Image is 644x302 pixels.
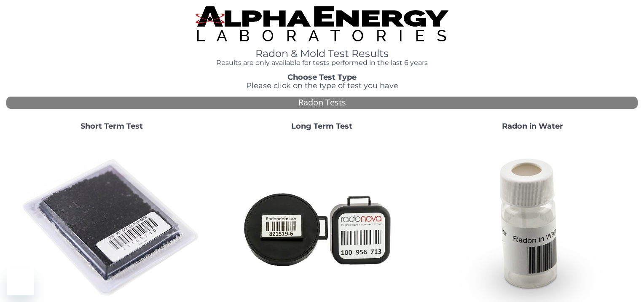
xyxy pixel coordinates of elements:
h1: Radon & Mold Test Results [196,48,448,59]
div: Radon Tests [6,97,638,109]
h4: Results are only available for tests performed in the last 6 years [196,59,448,67]
span: Please click on the type of test you have [246,81,398,90]
strong: Short Term Test [80,121,143,131]
img: TightCrop.jpg [196,6,448,41]
strong: Long Term Test [291,121,352,131]
iframe: Button to launch messaging window [7,268,34,295]
strong: Choose Test Type [287,73,357,82]
strong: Radon in Water [502,121,563,131]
